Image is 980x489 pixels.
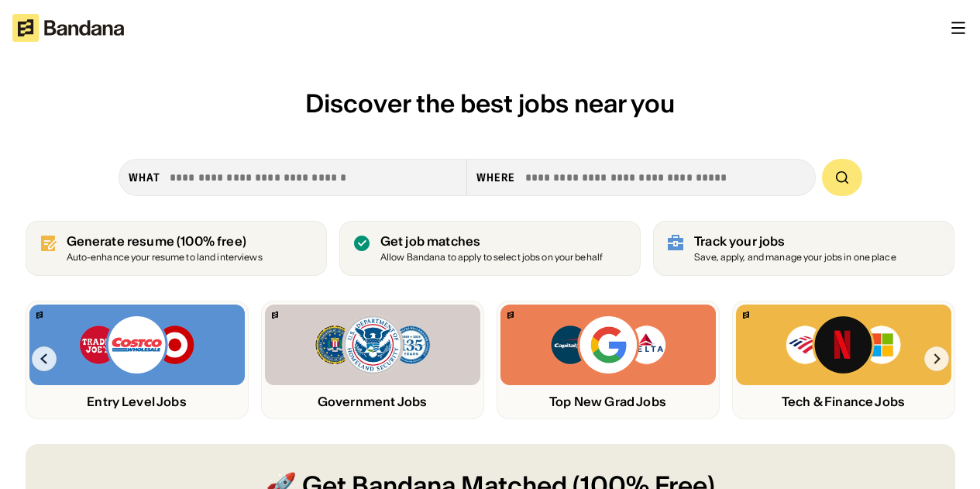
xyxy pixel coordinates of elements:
[380,253,603,263] div: Allow Bandana to apply to select jobs on your behalf
[653,221,954,276] a: Track your jobs Save, apply, and manage your jobs in one place
[261,301,484,419] a: Bandana logoFBI, DHS, MWRD logosGovernment Jobs
[732,301,955,419] a: Bandana logoBank of America, Netflix, Microsoft logosTech & Finance Jobs
[78,314,196,376] img: Trader Joe’s, Costco, Target logos
[26,301,249,419] a: Bandana logoTrader Joe’s, Costco, Target logosEntry Level Jobs
[67,234,263,249] div: Generate resume
[736,394,951,409] div: Tech & Finance Jobs
[549,314,667,376] img: Capital One, Google, Delta logos
[29,394,245,409] div: Entry Level Jobs
[36,312,43,319] img: Bandana logo
[497,301,720,419] a: Bandana logoCapital One, Google, Delta logosTop New Grad Jobs
[743,312,749,319] img: Bandana logo
[924,346,949,371] img: Right Arrow
[500,394,716,409] div: Top New Grad Jobs
[314,314,432,376] img: FBI, DHS, MWRD logos
[694,253,896,263] div: Save, apply, and manage your jobs in one place
[380,234,603,249] div: Get job matches
[507,312,514,319] img: Bandana logo
[265,394,480,409] div: Government Jobs
[177,233,246,249] span: (100% free)
[12,14,124,42] img: Bandana logotype
[32,346,57,371] img: Left Arrow
[339,221,641,276] a: Get job matches Allow Bandana to apply to select jobs on your behalf
[129,170,160,184] div: what
[272,312,278,319] img: Bandana logo
[305,88,675,119] span: Discover the best jobs near you
[67,253,263,263] div: Auto-enhance your resume to land interviews
[26,221,327,276] a: Generate resume (100% free)Auto-enhance your resume to land interviews
[476,170,516,184] div: Where
[785,314,902,376] img: Bank of America, Netflix, Microsoft logos
[694,234,896,249] div: Track your jobs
